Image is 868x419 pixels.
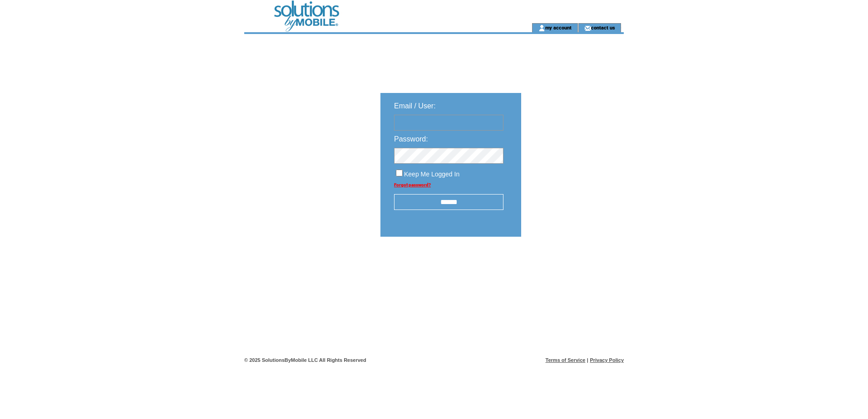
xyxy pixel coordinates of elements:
span: Keep Me Logged In [404,171,459,178]
a: Forgot password? [394,182,431,187]
span: Email / User: [394,102,436,110]
a: Terms of Service [546,357,586,363]
a: my account [545,24,572,30]
a: contact us [591,24,615,30]
img: contact_us_icon.gif;jsessionid=A92EA97590A31B4F68DFF01D9BE2FFFD [584,24,591,32]
img: transparent.png;jsessionid=A92EA97590A31B4F68DFF01D9BE2FFFD [547,259,593,271]
span: Password: [394,135,428,143]
span: © 2025 SolutionsByMobile LLC All Rights Reserved [244,357,366,363]
img: account_icon.gif;jsessionid=A92EA97590A31B4F68DFF01D9BE2FFFD [538,24,545,32]
a: Privacy Policy [590,357,624,363]
span: | [587,357,588,363]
